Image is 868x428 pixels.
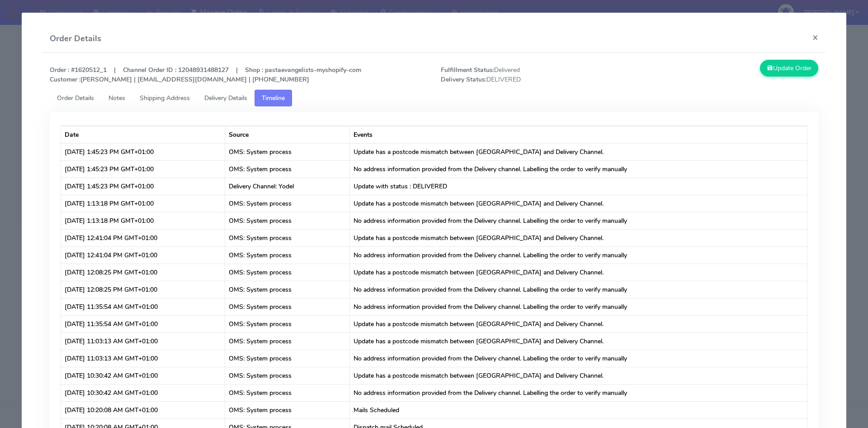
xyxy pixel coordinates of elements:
td: [DATE] 12:08:25 PM GMT+01:00 [61,264,225,281]
td: Mails Scheduled [350,401,807,418]
td: [DATE] 10:30:42 AM GMT+01:00 [61,384,225,401]
td: No address information provided from the Delivery channel. Labelling the order to verify manually [350,246,807,264]
td: OMS: System process [225,367,350,384]
span: Timeline [262,94,285,102]
td: Update has a postcode mismatch between [GEOGRAPHIC_DATA] and Delivery Channel. [350,143,807,160]
td: No address information provided from the Delivery channel. Labelling the order to verify manually [350,281,807,298]
td: [DATE] 10:30:42 AM GMT+01:00 [61,367,225,384]
button: Update Order [760,60,819,77]
td: [DATE] 1:13:18 PM GMT+01:00 [61,195,225,212]
td: No address information provided from the Delivery channel. Labelling the order to verify manually [350,298,807,315]
td: OMS: System process [225,401,350,418]
td: Update has a postcode mismatch between [GEOGRAPHIC_DATA] and Delivery Channel. [350,315,807,332]
td: OMS: System process [225,315,350,332]
td: [DATE] 10:20:08 AM GMT+01:00 [61,401,225,418]
td: [DATE] 1:13:18 PM GMT+01:00 [61,212,225,229]
td: [DATE] 12:41:04 PM GMT+01:00 [61,229,225,246]
td: OMS: System process [225,246,350,264]
strong: Customer : [50,75,80,84]
td: OMS: System process [225,298,350,315]
td: [DATE] 11:03:13 AM GMT+01:00 [61,332,225,350]
th: Source [225,126,350,143]
td: Update has a postcode mismatch between [GEOGRAPHIC_DATA] and Delivery Channel. [350,264,807,281]
td: OMS: System process [225,384,350,401]
td: OMS: System process [225,212,350,229]
span: Shipping Address [140,94,190,102]
td: No address information provided from the Delivery channel. Labelling the order to verify manually [350,160,807,178]
td: OMS: System process [225,229,350,246]
td: [DATE] 12:08:25 PM GMT+01:00 [61,281,225,298]
td: [DATE] 1:45:23 PM GMT+01:00 [61,178,225,195]
strong: Delivery Status: [441,75,486,84]
ul: Tabs [50,90,819,106]
td: OMS: System process [225,332,350,350]
th: Events [350,126,807,143]
td: Update has a postcode mismatch between [GEOGRAPHIC_DATA] and Delivery Channel. [350,195,807,212]
td: [DATE] 11:35:54 AM GMT+01:00 [61,315,225,332]
span: Notes [108,94,125,102]
td: Delivery Channel: Yodel [225,178,350,195]
td: Update has a postcode mismatch between [GEOGRAPHIC_DATA] and Delivery Channel. [350,229,807,246]
td: No address information provided from the Delivery channel. Labelling the order to verify manually [350,350,807,367]
span: Delivered DELIVERED [434,65,630,84]
td: No address information provided from the Delivery channel. Labelling the order to verify manually [350,384,807,401]
strong: Order : #1620512_1 | Channel Order ID : 12048931488127 | Shop : pastaevangelists-myshopify-com [P... [50,66,361,84]
td: OMS: System process [225,160,350,178]
td: OMS: System process [225,281,350,298]
td: OMS: System process [225,143,350,160]
h4: Order Details [50,33,101,45]
td: OMS: System process [225,350,350,367]
td: Update has a postcode mismatch between [GEOGRAPHIC_DATA] and Delivery Channel. [350,332,807,350]
span: Delivery Details [204,94,247,102]
td: OMS: System process [225,264,350,281]
td: [DATE] 12:41:04 PM GMT+01:00 [61,246,225,264]
td: Update has a postcode mismatch between [GEOGRAPHIC_DATA] and Delivery Channel. [350,367,807,384]
td: [DATE] 11:03:13 AM GMT+01:00 [61,350,225,367]
td: [DATE] 1:45:23 PM GMT+01:00 [61,160,225,178]
button: Close [805,25,826,49]
strong: Fulfillment Status: [441,66,494,74]
td: No address information provided from the Delivery channel. Labelling the order to verify manually [350,212,807,229]
td: Update with status : DELIVERED [350,178,807,195]
th: Date [61,126,225,143]
td: [DATE] 11:35:54 AM GMT+01:00 [61,298,225,315]
span: Order Details [57,94,94,102]
td: [DATE] 1:45:23 PM GMT+01:00 [61,143,225,160]
td: OMS: System process [225,195,350,212]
